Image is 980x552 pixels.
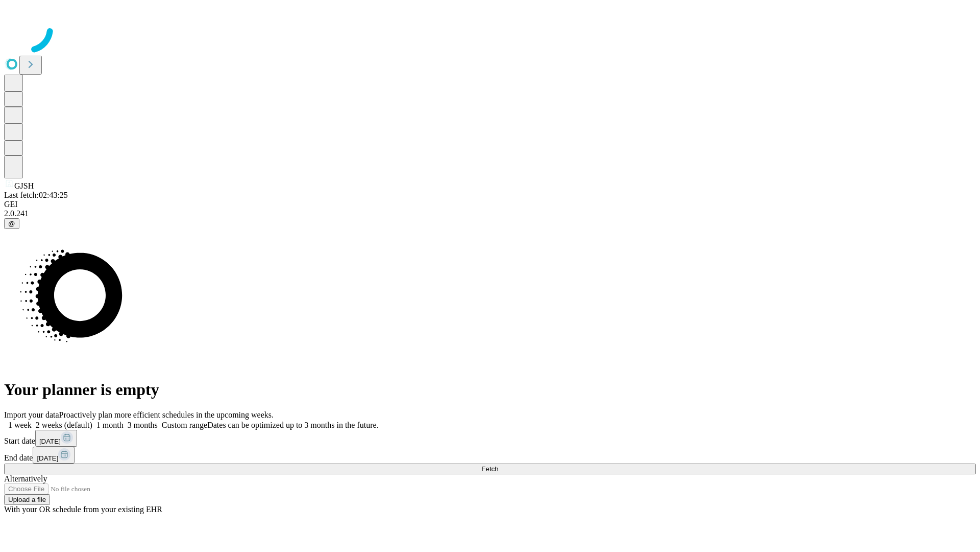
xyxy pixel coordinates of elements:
[4,505,162,514] span: With your OR schedule from your existing EHR
[4,447,976,464] div: End date
[8,220,15,227] span: @
[96,421,124,429] span: 1 month
[36,421,92,429] span: 2 weeks (default)
[207,421,378,429] span: Dates can be optimized up to 3 months in the future.
[4,209,976,218] div: 2.0.241
[4,191,68,199] span: Last fetch: 02:43:25
[4,380,976,399] h1: Your planner is empty
[59,410,274,419] span: Proactively plan more efficient schedules in the upcoming weeks.
[4,218,19,229] button: @
[37,454,58,462] span: [DATE]
[4,494,50,505] button: Upload a file
[4,464,976,474] button: Fetch
[128,421,158,429] span: 3 months
[4,200,976,209] div: GEI
[8,421,32,429] span: 1 week
[481,465,498,473] span: Fetch
[33,447,75,464] button: [DATE]
[39,438,61,445] span: [DATE]
[4,430,976,447] div: Start date
[4,474,47,483] span: Alternatively
[14,181,34,190] span: GJSH
[162,421,207,429] span: Custom range
[35,430,77,447] button: [DATE]
[4,410,59,419] span: Import your data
